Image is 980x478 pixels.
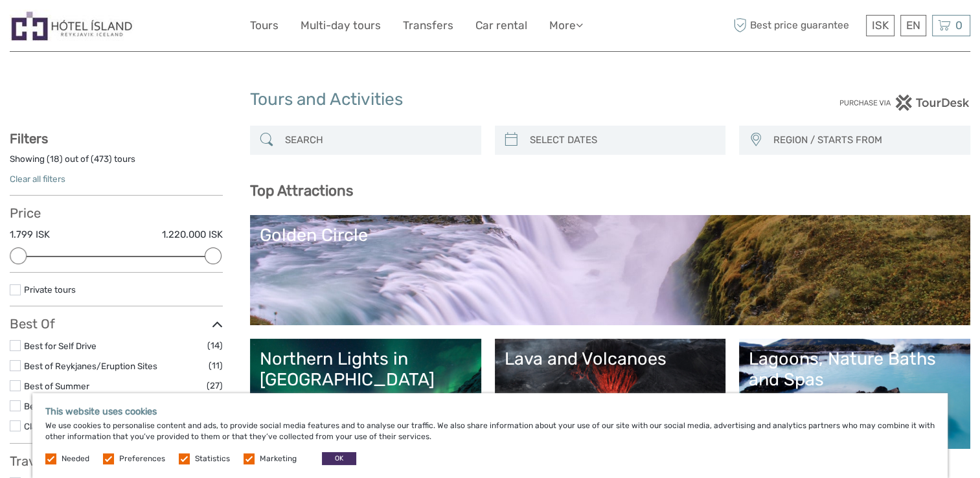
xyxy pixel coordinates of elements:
[10,131,48,146] strong: Filters
[872,19,889,32] span: ISK
[18,23,146,33] p: We're away right now. Please check back later!
[10,453,223,469] h3: Travel Method
[260,348,472,439] a: Northern Lights in [GEOGRAPHIC_DATA]
[10,174,65,184] a: Clear all filters
[24,284,76,295] a: Private tours
[50,153,60,165] label: 18
[62,453,89,464] label: Needed
[730,15,863,36] span: Best price guarantee
[45,406,935,417] h5: This website uses cookies
[953,19,964,32] span: 0
[900,15,926,36] div: EN
[207,378,223,393] span: (27)
[260,348,472,391] div: Northern Lights in [GEOGRAPHIC_DATA]
[10,228,50,242] label: 1.799 ISK
[250,89,731,110] h1: Tours and Activities
[749,348,961,391] div: Lagoons, Nature Baths and Spas
[10,10,134,41] img: Hótel Ísland
[10,316,223,332] h3: Best Of
[94,153,109,165] label: 473
[549,16,583,35] a: More
[162,228,223,242] label: 1.220.000 ISK
[149,20,165,36] button: Open LiveChat chat widget
[505,348,716,369] div: Lava and Volcanoes
[250,182,353,199] b: Top Attractions
[280,129,475,152] input: SEARCH
[209,358,223,373] span: (11)
[10,153,223,173] div: Showing ( ) out of ( ) tours
[24,401,81,411] a: Best of Winter
[10,205,223,221] h3: Price
[475,16,527,35] a: Car rental
[24,341,97,351] a: Best for Self Drive
[260,453,297,464] label: Marketing
[119,453,165,464] label: Preferences
[839,95,970,111] img: PurchaseViaTourDesk.png
[24,381,89,391] a: Best of Summer
[24,361,157,371] a: Best of Reykjanes/Eruption Sites
[260,225,961,245] div: Golden Circle
[24,421,76,431] a: Classic Tours
[301,16,381,35] a: Multi-day tours
[525,129,720,152] input: SELECT DATES
[207,338,223,353] span: (14)
[768,130,964,151] button: REGION / STARTS FROM
[32,393,948,478] div: We use cookies to personalise content and ads, to provide social media features and to analyse ou...
[195,453,230,464] label: Statistics
[250,16,279,35] a: Tours
[749,348,961,439] a: Lagoons, Nature Baths and Spas
[505,348,716,439] a: Lava and Volcanoes
[260,225,961,315] a: Golden Circle
[322,452,356,465] button: OK
[403,16,453,35] a: Transfers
